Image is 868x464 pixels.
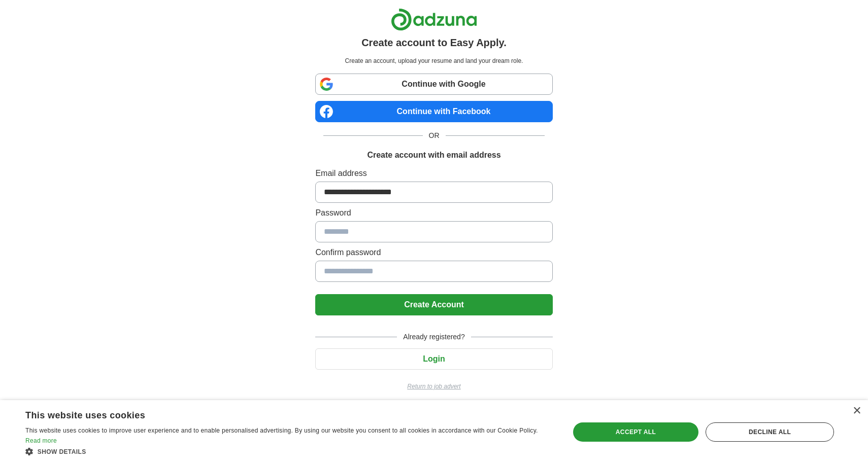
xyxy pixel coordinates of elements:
[391,8,477,31] img: Adzuna logo
[853,407,860,415] div: Close
[315,207,552,219] label: Password
[397,332,471,342] span: Already registered?
[315,348,552,370] button: Login
[423,130,446,141] span: OR
[315,101,552,122] a: Continue with Facebook
[25,406,528,421] div: This website uses cookies
[315,354,552,363] a: Login
[25,427,538,434] span: This website uses cookies to improve user experience and to enable personalised advertising. By u...
[25,446,553,456] div: Show details
[315,74,552,95] a: Continue with Google
[367,149,500,161] h1: Create account with email address
[25,437,57,444] a: Read more, opens a new window
[706,422,834,442] div: Decline all
[38,448,86,455] span: Show details
[315,246,552,259] label: Confirm password
[361,35,507,50] h1: Create account to Easy Apply.
[315,167,552,180] label: Email address
[317,56,550,65] p: Create an account, upload your resume and land your dream role.
[315,294,552,315] button: Create Account
[573,422,698,442] div: Accept all
[315,382,552,391] a: Return to job advert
